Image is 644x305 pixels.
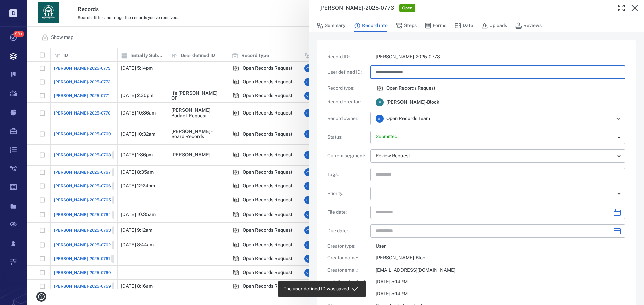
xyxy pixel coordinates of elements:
div: — [376,189,614,197]
button: Toggle Fullscreen [614,1,628,15]
button: Open [613,114,623,123]
p: Creator type : [327,243,368,250]
p: Initially submitted : [327,279,368,285]
img: icon Open Records Request [376,84,384,92]
p: Creator email : [327,267,368,274]
button: Forms [425,19,446,32]
p: Due date : [327,228,368,234]
p: Submitted [376,133,614,140]
p: Creator name : [327,255,368,261]
div: J J [376,98,384,106]
body: Rich Text Area. Press ALT-0 for help. [5,5,292,11]
p: User defined ID : [327,69,368,76]
button: Summary [317,19,346,32]
p: Record creator : [327,99,368,105]
p: Priority : [327,190,368,197]
p: [EMAIL_ADDRESS][DOMAIN_NAME] [376,267,625,274]
p: File date : [327,209,368,216]
p: D [9,9,17,17]
span: Open [401,5,414,11]
h3: [PERSON_NAME]-2025-0773 [319,4,394,12]
button: Choose date [610,206,624,219]
button: Reviews [515,19,542,32]
p: Tags : [327,171,368,178]
p: Status : [327,134,368,141]
button: Close [628,1,641,15]
span: Help [15,5,29,11]
p: Record type : [327,85,368,92]
span: Review Request [376,153,410,158]
p: [DATE] 5:14PM [376,291,625,297]
span: 99+ [13,31,24,37]
p: Open Records Request [386,85,435,92]
button: Record info [354,19,388,32]
div: Open Records Request [376,84,384,92]
button: Choose date [610,224,624,238]
button: Data [454,19,473,32]
button: Uploads [481,19,507,32]
p: User [376,243,625,250]
span: Open Records Team [386,115,430,122]
p: [PERSON_NAME]-Block [376,255,625,261]
button: Steps [396,19,417,32]
p: [DATE] 5:14PM [376,279,625,285]
div: O T [376,115,384,123]
p: Current segment : [327,153,368,159]
span: [PERSON_NAME]-Block [386,99,439,106]
p: Record ID : [327,54,368,60]
p: [PERSON_NAME]-2025-0773 [376,54,625,60]
div: The user defined ID was saved [284,283,349,295]
p: Record owner : [327,115,368,122]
